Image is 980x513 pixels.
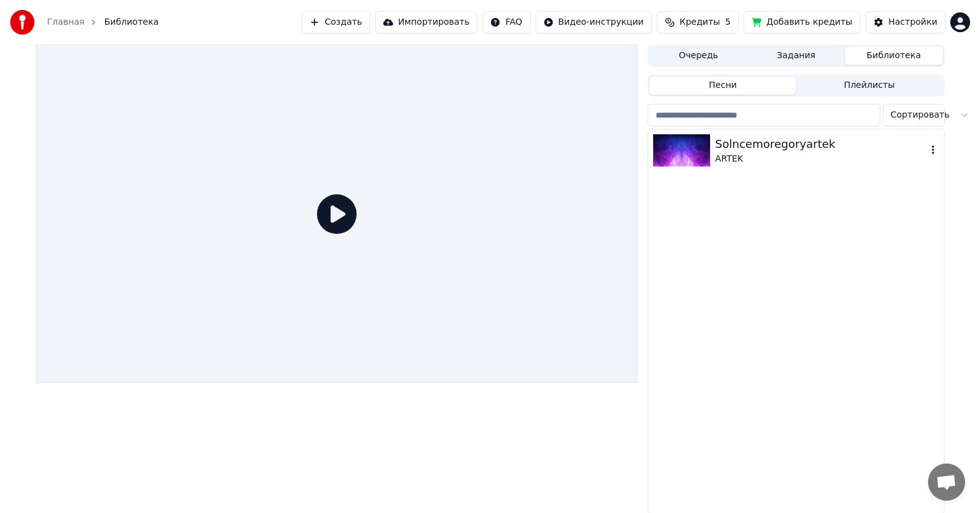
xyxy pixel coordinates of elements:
[657,11,739,33] button: Кредиты5
[10,10,35,35] img: youka
[482,11,530,33] button: FAQ
[375,11,478,33] button: Импортировать
[928,463,965,501] div: Открытый чат
[715,153,926,165] div: ARTEK
[649,47,747,65] button: Очередь
[725,16,731,28] span: 5
[301,11,370,33] button: Создать
[536,11,652,33] button: Видео-инструкции
[104,16,158,28] span: Библиотека
[747,47,845,65] button: Задания
[888,16,937,28] div: Настройки
[715,136,926,153] div: Solncemoregoryartek
[680,16,720,28] span: Кредиты
[865,11,945,33] button: Настройки
[649,77,796,95] button: Песни
[744,11,861,33] button: Добавить кредиты
[796,77,943,95] button: Плейлисты
[47,16,158,28] nav: breadcrumb
[845,47,943,65] button: Библиотека
[891,109,950,121] span: Сортировать
[47,16,84,28] a: Главная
